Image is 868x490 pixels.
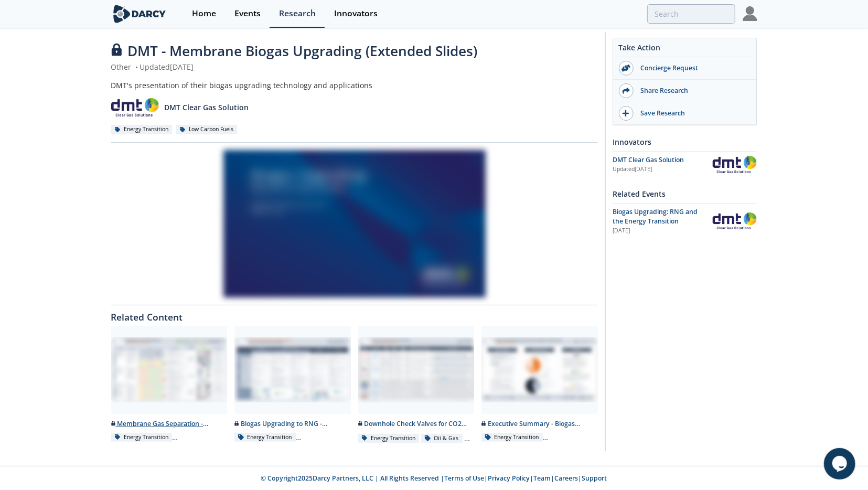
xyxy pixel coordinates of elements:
input: Advanced Search [647,4,735,24]
a: Downhole Check Valves for CO2 EOR and CCS Applications - Innovator Comparison preview Downhole Ch... [355,326,478,444]
div: Low Carbon Fuels [176,125,238,134]
img: Profile [743,6,757,21]
img: DMT Clear Gas Solution [713,212,757,229]
div: DMT's presentation of their biogas upgrading technology and applications [111,80,598,91]
div: Share Research [634,86,751,95]
span: DMT - Membrane Biogas Upgrading (Extended Slides) [128,41,478,60]
div: Events [234,9,261,18]
div: Energy Transition [111,433,173,442]
div: Take Action [613,42,756,57]
a: DMT Clear Gas Solution Updated[DATE] DMT Clear Gas Solution [613,155,757,174]
p: DMT Clear Gas Solution [164,102,249,113]
a: Support [582,474,607,483]
div: Innovators [613,133,757,151]
div: Membrane Gas Separation - Technology Landscape [111,419,228,429]
img: DMT Clear Gas Solution [713,156,757,173]
div: Concierge Request [634,63,751,73]
span: • [134,62,140,72]
div: Save Research [634,109,751,118]
div: Energy Transition [481,433,543,442]
a: Privacy Policy [488,474,530,483]
iframe: chat widget [824,448,858,480]
a: Executive Summary - Biogas Upgrading: RNG and the Energy Transition preview Executive Summary - B... [478,326,602,444]
a: Biogas Upgrading: RNG and the Energy Transition [DATE] DMT Clear Gas Solution [613,207,757,235]
div: Research [279,9,316,18]
div: [DATE] [613,227,705,235]
span: Biogas Upgrading: RNG and the Energy Transition [613,207,698,226]
div: DMT Clear Gas Solution [613,155,713,165]
a: Membrane Gas Separation - Technology Landscape preview Membrane Gas Separation - Technology Lands... [108,326,231,444]
div: Downhole Check Valves for CO2 EOR and CCS Applications - Innovator Comparison [358,419,475,429]
div: Updated [DATE] [613,165,713,174]
div: Innovators [334,9,378,18]
div: Oil & Gas [421,434,463,443]
div: Related Content [111,305,598,322]
div: Energy Transition [234,433,296,442]
a: Biogas Upgrading to RNG - Technology Landscape preview Biogas Upgrading to RNG - Technology Lands... [231,326,355,444]
div: Other Updated [DATE] [111,61,598,72]
a: Careers [555,474,578,483]
div: Energy Transition [111,125,173,134]
div: Executive Summary - Biogas Upgrading: RNG and the Energy Transition [481,419,598,429]
div: Home [192,9,216,18]
a: Team [534,474,551,483]
img: logo-wide.svg [111,5,168,23]
div: Related Events [613,185,757,203]
a: Terms of Use [445,474,485,483]
div: Biogas Upgrading to RNG - Technology Landscape [234,419,351,429]
p: © Copyright 2025 Darcy Partners, LLC | All Rights Reserved | | | | | [46,474,822,483]
div: Energy Transition [358,434,420,443]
